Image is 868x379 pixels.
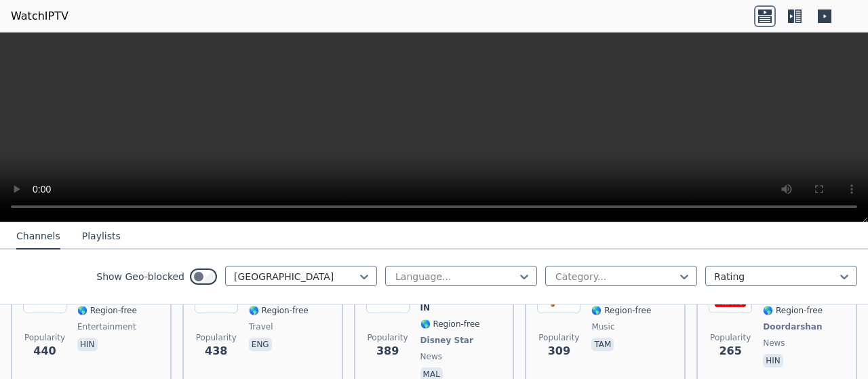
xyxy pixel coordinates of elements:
[710,332,751,343] span: Popularity
[591,305,651,316] span: 🌎 Region-free
[420,351,442,362] span: news
[420,302,431,313] span: IN
[249,305,309,316] span: 🌎 Region-free
[249,338,272,351] p: eng
[368,332,408,343] span: Popularity
[763,321,822,332] span: Doordarshan
[11,8,68,24] a: WatchIPTV
[591,338,614,351] p: tam
[16,224,60,250] button: Channels
[205,343,227,359] span: 438
[24,332,65,343] span: Popularity
[538,332,579,343] span: Popularity
[77,338,98,351] p: hin
[96,270,184,283] label: Show Geo-blocked
[763,338,785,348] span: news
[376,343,399,359] span: 389
[763,305,823,316] span: 🌎 Region-free
[196,332,237,343] span: Popularity
[763,354,783,367] p: hin
[249,321,273,332] span: travel
[77,305,137,316] span: 🌎 Region-free
[548,343,570,359] span: 309
[420,319,480,330] span: 🌎 Region-free
[77,321,136,332] span: entertainment
[591,321,614,332] span: music
[719,343,741,359] span: 265
[420,335,473,346] span: Disney Star
[33,343,56,359] span: 440
[82,224,121,250] button: Playlists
